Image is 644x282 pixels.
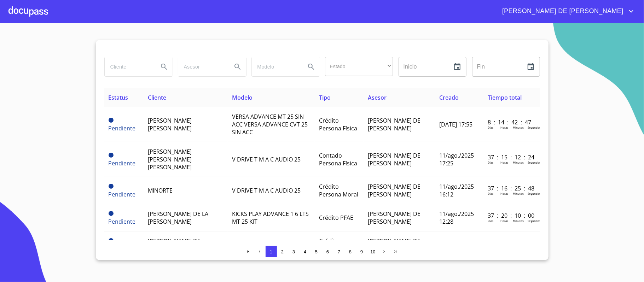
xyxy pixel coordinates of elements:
span: MINORTE [148,187,173,194]
p: Segundos [528,125,541,129]
div: ​ [325,57,393,76]
span: 9 [360,249,363,254]
input: search [105,57,153,76]
span: Creado [439,94,459,101]
span: 6 [326,249,329,254]
span: Modelo [232,94,253,101]
p: 8 : 14 : 42 : 47 [488,118,535,126]
span: 10 [370,249,375,254]
span: Tipo [319,94,331,101]
button: 8 [345,246,356,257]
button: Search [229,58,246,75]
span: Cliente [148,94,166,101]
span: Pendiente [109,118,114,123]
span: [PERSON_NAME] DE [PERSON_NAME] [368,237,420,253]
span: Contado Persona Física [319,152,357,167]
p: 37 : 20 : 10 : 00 [488,212,535,219]
p: Dias [488,125,493,129]
input: search [252,57,300,76]
span: Crédito Persona Moral [319,183,358,198]
span: Pendiente [109,211,114,216]
p: 190 : 19 : 40 : 10 [488,239,535,247]
span: 11/ago./2025 17:25 [439,152,474,167]
span: 8 [349,249,352,254]
button: 7 [333,246,345,257]
button: 3 [288,246,300,257]
p: 37 : 16 : 25 : 48 [488,184,535,192]
p: Minutos [513,192,524,195]
span: [PERSON_NAME] DE [PERSON_NAME] [368,183,420,198]
span: KICKS PLAY ADVANCE 1 6 LTS MT 25 KIT [232,210,309,225]
p: 37 : 15 : 12 : 24 [488,153,535,161]
p: Horas [500,125,508,129]
span: [PERSON_NAME] [PERSON_NAME] [PERSON_NAME] [148,148,192,171]
input: search [178,57,226,76]
p: Dias [488,219,493,223]
button: Search [156,58,173,75]
span: Crédito PFAE [319,214,353,222]
span: [DATE] 17:55 [439,121,472,128]
p: Minutos [513,125,524,129]
button: 5 [311,246,322,257]
span: Pendiente [109,159,136,167]
span: V DRIVE T M A C AUDIO 25 [232,155,301,163]
span: 1 [270,249,272,254]
span: Pendiente [109,153,114,158]
button: 9 [356,246,367,257]
button: 2 [277,246,288,257]
p: Minutos [513,219,524,223]
span: Pendiente [109,124,136,132]
button: 1 [266,246,277,257]
span: Crédito Persona Física [319,237,357,253]
span: 2 [281,249,284,254]
span: Pendiente [109,184,114,189]
span: [PERSON_NAME] DE [PERSON_NAME] [368,117,420,132]
span: Pendiente [109,190,136,198]
span: 11/ago./2025 12:28 [439,210,474,225]
span: 3 [292,249,295,254]
span: [PERSON_NAME] [PERSON_NAME] [148,117,192,132]
p: Segundos [528,219,541,223]
span: [PERSON_NAME] DE [PERSON_NAME] [148,237,201,253]
p: Dias [488,192,493,195]
span: 5 [315,249,318,254]
button: 4 [300,246,311,257]
p: Minutos [513,160,524,164]
p: Horas [500,160,508,164]
button: 6 [322,246,333,257]
span: VERSA ADVANCE MT 25 SIN ACC VERSA ADVANCE CVT 25 SIN ACC [232,113,308,136]
span: 4 [304,249,306,254]
span: V DRIVE T M A C AUDIO 25 [232,187,301,194]
span: Tiempo total [488,94,522,101]
span: Estatus [109,94,128,101]
p: Dias [488,160,493,164]
span: Crédito Persona Física [319,117,357,132]
button: 10 [367,246,379,257]
p: Horas [500,192,508,195]
button: Search [303,58,320,75]
button: account of current user [497,6,636,17]
p: Horas [500,219,508,223]
span: [PERSON_NAME] DE LA [PERSON_NAME] [148,210,208,225]
span: 7 [338,249,340,254]
span: [PERSON_NAME] DE [PERSON_NAME] [368,210,420,225]
p: Segundos [528,192,541,195]
span: 11/ago./2025 16:12 [439,183,474,198]
span: Pendiente [109,218,136,225]
p: Segundos [528,160,541,164]
span: Pendiente [109,238,114,243]
span: [PERSON_NAME] DE [PERSON_NAME] [368,152,420,167]
span: Asesor [368,94,387,101]
span: [PERSON_NAME] DE [PERSON_NAME] [497,6,627,17]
